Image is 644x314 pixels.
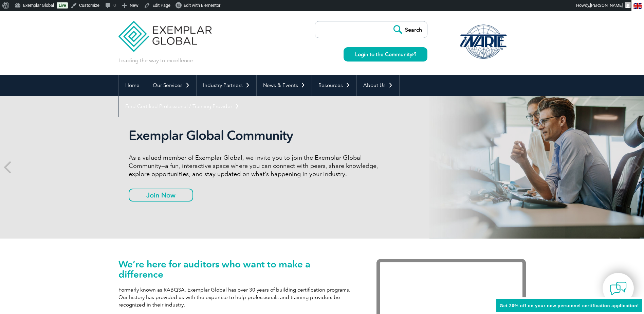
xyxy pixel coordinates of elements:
a: News & Events [257,75,312,96]
a: Find Certified Professional / Training Provider [119,96,246,117]
h2: Exemplar Global Community [129,128,383,143]
a: Live [57,2,68,8]
a: Resources [312,75,356,96]
span: Get 20% off on your new personnel certification application! [500,303,639,308]
a: Industry Partners [197,75,256,96]
a: About Us [357,75,399,96]
span: [PERSON_NAME] [590,3,623,8]
a: Home [119,75,146,96]
a: Login to the Community [344,47,427,62]
a: Our Services [146,75,196,96]
img: contact-chat.png [610,280,627,297]
p: Leading the way to excellence [118,57,193,64]
h1: We’re here for auditors who want to make a difference [118,259,356,279]
img: Exemplar Global [118,11,212,52]
p: As a valued member of Exemplar Global, we invite you to join the Exemplar Global Community—a fun,... [129,154,383,178]
span: Edit with Elementor [184,3,220,8]
input: Search [390,21,427,38]
img: open_square.png [412,52,416,56]
p: Formerly known as RABQSA, Exemplar Global has over 30 years of building certification programs. O... [118,286,356,309]
img: en [633,3,642,9]
a: Join Now [129,189,193,202]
